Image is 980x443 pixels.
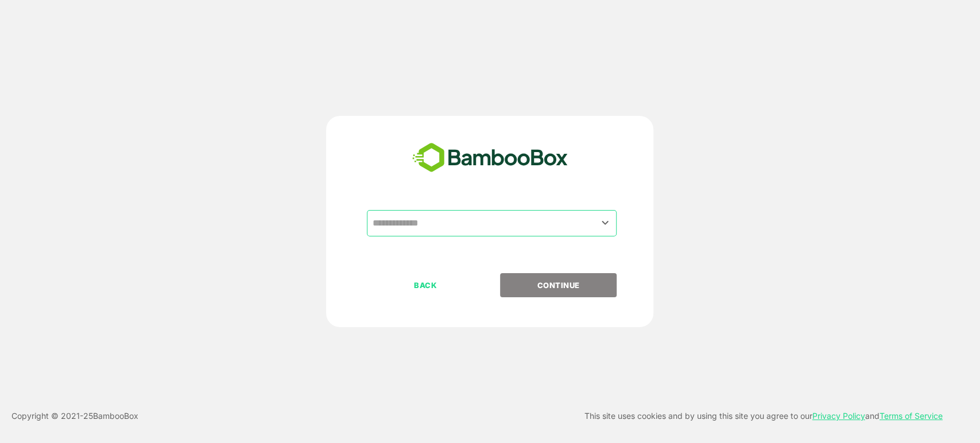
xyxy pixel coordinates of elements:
p: BACK [368,279,483,292]
img: bamboobox [406,139,574,177]
a: Privacy Policy [812,411,865,421]
p: This site uses cookies and by using this site you agree to our and [584,409,943,423]
a: Terms of Service [880,411,943,421]
p: CONTINUE [501,279,616,292]
button: Open [597,215,613,231]
p: Copyright © 2021- 25 BambooBox [11,409,138,423]
button: CONTINUE [500,273,617,297]
button: BACK [367,273,483,297]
